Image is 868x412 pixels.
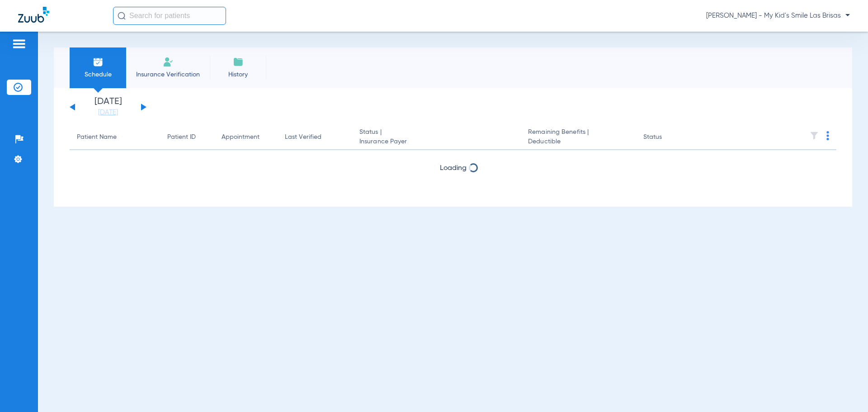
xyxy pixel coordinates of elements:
[222,133,259,142] div: Appointment
[810,131,819,140] img: filter.svg
[285,133,321,142] div: Last Verified
[81,97,135,117] li: [DATE]
[167,133,207,142] div: Patient ID
[77,133,117,142] div: Patient Name
[113,7,226,25] input: Search for patients
[163,57,174,67] img: Manual Insurance Verification
[217,70,259,79] span: History
[352,125,521,150] th: Status |
[285,133,345,142] div: Last Verified
[81,108,135,117] a: [DATE]
[77,133,153,142] div: Patient Name
[359,137,514,147] span: Insurance Payer
[528,137,628,147] span: Deductible
[12,38,26,49] img: hamburger-icon
[93,57,104,67] img: Schedule
[440,165,467,172] span: Loading
[167,133,196,142] div: Patient ID
[826,131,829,140] img: group-dot-blue.svg
[118,12,126,20] img: Search Icon
[133,70,203,79] span: Insurance Verification
[440,189,467,196] span: Loading
[706,11,850,20] span: [PERSON_NAME] - My Kid's Smile Las Brisas
[222,133,270,142] div: Appointment
[18,7,49,23] img: Zuub Logo
[636,125,697,150] th: Status
[233,57,244,67] img: History
[521,125,636,150] th: Remaining Benefits |
[76,70,119,79] span: Schedule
